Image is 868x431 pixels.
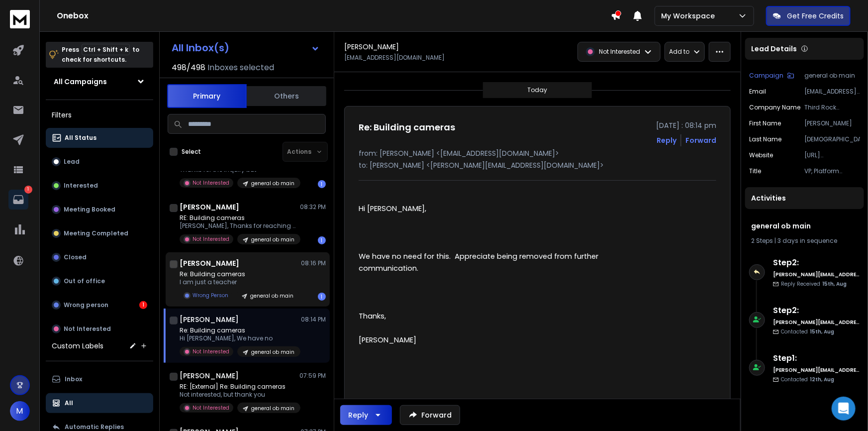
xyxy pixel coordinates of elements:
button: Interested [46,176,153,196]
button: Others [247,85,326,107]
p: Hi [PERSON_NAME], We have no [180,334,299,342]
p: general ob main [251,236,294,243]
p: Campaign [749,72,783,80]
button: Closed [46,247,153,267]
a: 1 [8,190,28,210]
p: Company Name [749,104,800,111]
p: Out of office [64,277,105,285]
p: Meeting Booked [64,206,115,214]
p: to: [PERSON_NAME] <[PERSON_NAME][EMAIL_ADDRESS][DOMAIN_NAME]> [359,160,716,170]
h6: [PERSON_NAME][EMAIL_ADDRESS][DOMAIN_NAME] [773,366,860,374]
p: [EMAIL_ADDRESS][DOMAIN_NAME] [344,54,445,62]
button: M [10,401,30,421]
p: 07:59 PM [299,372,326,380]
button: All Campaigns [46,72,153,92]
span: 3 days in sequence [777,236,837,245]
span: 498 / 498 [172,62,205,74]
p: Inbox [65,375,82,383]
p: Lead [64,158,80,166]
button: Meeting Booked [46,200,153,219]
p: 08:14 PM [301,316,326,323]
h1: [PERSON_NAME] [180,258,239,268]
p: Closed [64,253,87,261]
label: Select [182,148,201,156]
span: [PERSON_NAME] [359,335,416,345]
p: My Workspace [661,11,719,21]
button: Lead [46,152,153,172]
p: Re: Building cameras [180,270,299,278]
span: 2 Steps [751,236,773,245]
p: Reply Received [781,280,847,288]
p: [DEMOGRAPHIC_DATA] [804,135,860,143]
p: RE: Building cameras [180,214,299,222]
button: Reply [340,405,392,425]
p: Re: Building cameras [180,326,299,334]
p: Meeting Completed [64,229,128,237]
p: Not Interested [193,404,229,412]
p: website [749,151,773,159]
p: [DATE] : 08:14 pm [656,120,716,130]
p: [URL][DOMAIN_NAME] [804,151,860,159]
p: Last Name [749,135,781,143]
h1: [PERSON_NAME] [180,202,239,212]
p: Not interested, but thank you [180,391,299,399]
p: Today [528,86,548,94]
button: All Status [46,128,153,148]
p: Not Interested [64,325,111,333]
p: general ob main [251,405,294,412]
h1: Onebox [57,10,611,22]
h1: [PERSON_NAME] [180,371,239,381]
button: All [46,393,153,413]
button: Reply [657,135,676,145]
p: general ob main [804,72,860,80]
span: 12th, Aug [810,376,834,383]
h1: [PERSON_NAME] [180,315,239,324]
p: Not Interested [193,348,229,355]
p: general ob main [251,180,294,187]
p: [EMAIL_ADDRESS][DOMAIN_NAME] [804,88,860,96]
h3: Inboxes selected [207,62,274,74]
h1: [PERSON_NAME] [344,42,399,52]
button: All Inbox(s) [164,38,328,58]
h1: All Inbox(s) [172,43,229,53]
p: I am just a teacher [180,278,299,286]
p: Not Interested [193,235,229,243]
p: RE: [External] Re: Building cameras [180,383,299,391]
h6: [PERSON_NAME][EMAIL_ADDRESS][DOMAIN_NAME] [773,271,860,278]
span: 15th, Aug [822,280,847,288]
p: Wrong person [64,301,108,309]
p: First Name [749,119,781,127]
h1: general ob main [751,221,858,231]
h6: Step 2 : [773,305,860,317]
div: Activities [745,187,864,209]
p: Get Free Credits [787,11,844,21]
button: Primary [167,84,247,108]
button: Meeting Completed [46,223,153,243]
p: 08:16 PM [301,259,326,267]
button: Wrong person1 [46,295,153,315]
div: 1 [318,293,326,301]
p: Interested [64,182,98,190]
p: [PERSON_NAME], Thanks for reaching out. [180,222,299,230]
h3: Filters [46,108,153,122]
p: Press to check for shortcuts. [62,45,139,65]
button: Campaign [749,72,794,80]
h6: Step 2 : [773,257,860,269]
h6: Step 1 : [773,352,860,364]
p: Contacted [781,376,834,383]
p: Automatic Replies [65,423,124,431]
div: Reply [348,410,368,420]
div: Open Intercom Messenger [832,397,856,421]
span: Hi [PERSON_NAME], [359,204,426,214]
button: Get Free Credits [766,6,851,26]
p: Email [749,88,766,96]
h6: [PERSON_NAME][EMAIL_ADDRESS][DOMAIN_NAME] [773,319,860,326]
p: 08:32 PM [300,203,326,211]
p: from: [PERSON_NAME] <[EMAIL_ADDRESS][DOMAIN_NAME]> [359,148,716,158]
span: We have no need for this. Appreciate being removed from further communication. [359,251,600,273]
div: 1 [318,180,326,188]
p: Not Interested [599,48,640,56]
p: title [749,167,761,175]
